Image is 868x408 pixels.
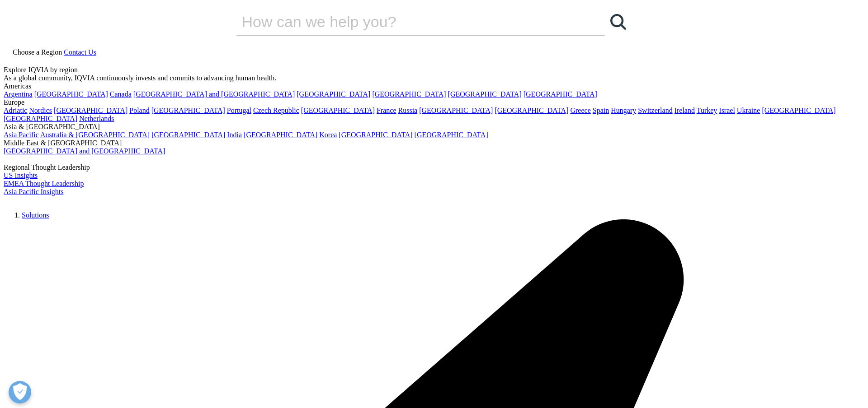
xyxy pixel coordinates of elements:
a: Korea [319,131,337,139]
a: [GEOGRAPHIC_DATA] [301,107,375,114]
a: [GEOGRAPHIC_DATA] and [GEOGRAPHIC_DATA] [4,147,165,155]
a: [GEOGRAPHIC_DATA] [297,90,370,98]
a: Poland [129,107,149,114]
a: Argentina [4,90,33,98]
a: [GEOGRAPHIC_DATA] [244,131,317,139]
a: [GEOGRAPHIC_DATA] [448,90,522,98]
a: EMEA Thought Leadership [4,180,84,187]
a: Contact Us [64,48,96,56]
div: Middle East & [GEOGRAPHIC_DATA] [4,139,864,147]
span: Choose a Region [13,48,62,56]
a: Asia Pacific [4,131,39,139]
a: Russia [398,107,418,114]
a: US Insights [4,172,38,179]
a: [GEOGRAPHIC_DATA] and [GEOGRAPHIC_DATA] [133,90,295,98]
a: Cerca [605,8,632,35]
a: Netherlands [79,115,114,122]
a: Portugal [227,107,251,114]
a: [GEOGRAPHIC_DATA] [151,131,225,139]
input: Cerca [236,8,579,35]
div: Americas [4,82,864,90]
a: [GEOGRAPHIC_DATA] [762,107,835,114]
div: Explore IQVIA by region [4,66,864,74]
a: Canada [110,90,132,98]
a: Greece [570,107,590,114]
a: Ukraine [737,107,760,114]
a: [GEOGRAPHIC_DATA] [372,90,446,98]
div: Asia & [GEOGRAPHIC_DATA] [4,123,864,131]
a: Czech Republic [253,107,299,114]
div: Europe [4,98,864,107]
a: Asia Pacific Insights [4,188,63,195]
a: [GEOGRAPHIC_DATA] [495,107,568,114]
a: Adriatic [4,107,27,114]
a: [GEOGRAPHIC_DATA] [419,107,493,114]
a: Israel [719,107,735,114]
a: Australia & [GEOGRAPHIC_DATA] [40,131,150,139]
a: Spain [593,107,609,114]
button: Apri preferenze [9,381,31,403]
a: India [227,131,242,139]
a: Turkey [697,107,717,114]
a: [GEOGRAPHIC_DATA] [4,115,77,122]
a: Nordics [29,107,52,114]
a: [GEOGRAPHIC_DATA] [151,107,225,114]
div: Regional Thought Leadership [4,163,864,172]
a: Hungary [611,107,636,114]
a: [GEOGRAPHIC_DATA] [415,131,488,139]
a: Switzerland [638,107,672,114]
svg: Search [610,14,626,30]
a: [GEOGRAPHIC_DATA] [34,90,108,98]
a: [GEOGRAPHIC_DATA] [54,107,127,114]
a: [GEOGRAPHIC_DATA] [524,90,597,98]
a: Solutions [22,211,49,219]
a: [GEOGRAPHIC_DATA] [339,131,412,139]
a: Ireland [675,107,695,114]
a: France [377,107,396,114]
div: As a global community, IQVIA continuously invests and commits to advancing human health. [4,74,864,82]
